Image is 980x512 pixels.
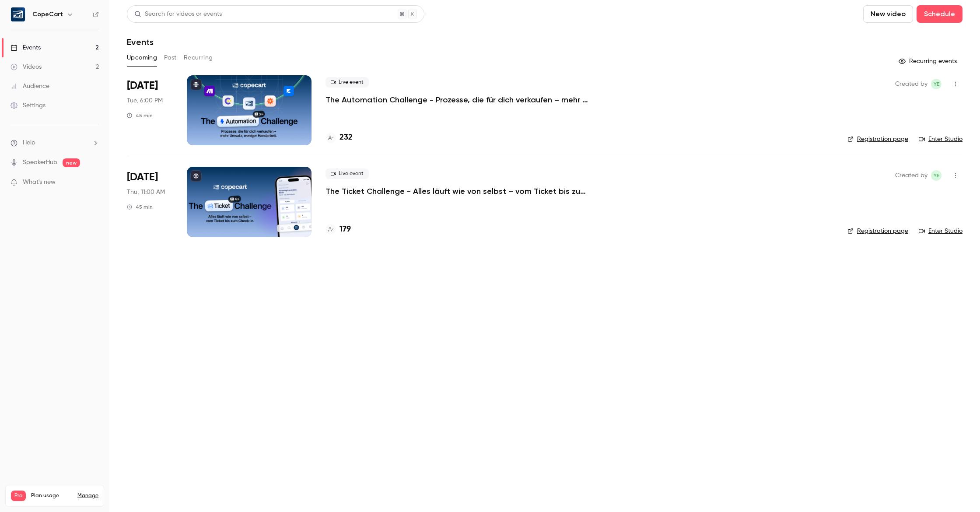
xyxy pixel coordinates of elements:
[10,82,49,91] div: Audience
[934,79,939,89] span: YE
[917,5,962,23] button: Schedule
[127,96,163,105] span: Tue, 6:00 PM
[127,170,158,184] span: [DATE]
[63,158,80,167] span: new
[32,10,63,19] h6: CopeCart
[934,170,939,181] span: YE
[127,37,154,47] h1: Events
[919,227,962,235] a: Enter Studio
[325,132,353,144] a: 232
[127,203,153,210] div: 45 min
[339,132,353,144] h4: 232
[127,51,157,65] button: Upcoming
[127,167,173,237] div: Oct 9 Thu, 11:00 AM (Europe/Berlin)
[184,51,213,65] button: Recurring
[895,54,962,68] button: Recurring events
[919,135,962,144] a: Enter Studio
[10,101,45,110] div: Settings
[325,95,588,105] a: The Automation Challenge - Prozesse, die für dich verkaufen – mehr Umsatz, weniger Handarbeit
[127,79,158,93] span: [DATE]
[11,491,26,501] span: Pro
[23,138,35,147] span: Help
[895,170,927,181] span: Created by
[77,492,98,499] a: Manage
[127,112,153,119] div: 45 min
[325,186,588,196] a: The Ticket Challenge - Alles läuft wie von selbst – vom Ticket bis zum Check-in
[31,492,72,499] span: Plan usage
[325,77,369,88] span: Live event
[10,138,99,147] li: help-dropdown-opener
[134,10,222,19] div: Search for videos or events
[23,178,56,187] span: What's new
[10,43,41,52] div: Events
[23,158,57,167] a: SpeakerHub
[863,5,913,23] button: New video
[325,224,351,235] a: 179
[127,75,173,145] div: Oct 7 Tue, 6:00 PM (Europe/Berlin)
[127,188,165,196] span: Thu, 11:00 AM
[11,7,25,21] img: CopeCart
[164,51,177,65] button: Past
[847,227,908,235] a: Registration page
[339,224,351,235] h4: 179
[931,170,941,181] span: Yasamin Esfahani
[895,79,927,89] span: Created by
[931,79,941,89] span: Yasamin Esfahani
[10,63,42,71] div: Videos
[847,135,908,144] a: Registration page
[325,168,369,179] span: Live event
